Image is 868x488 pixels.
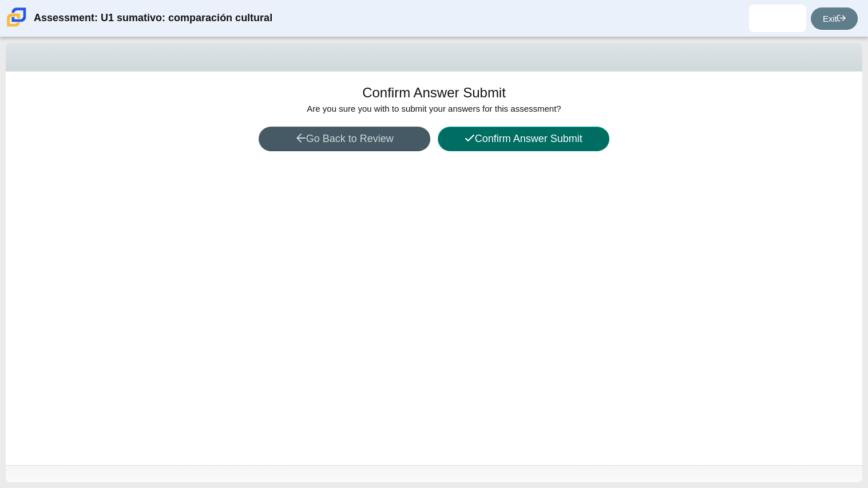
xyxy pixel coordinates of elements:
[307,104,561,113] span: Are you sure you with to submit your answers for this assessment?
[34,5,272,32] div: Assessment: U1 sumativo: comparación cultural
[259,127,430,151] button: Go Back to Review
[768,9,787,27] img: dimas.sotoesteves.2NQlwN
[362,83,506,103] h1: Confirm Answer Submit
[438,127,609,151] button: Confirm Answer Submit
[5,21,29,31] a: Carmen School of Science & Technology
[5,5,29,29] img: Carmen School of Science & Technology
[811,7,858,30] a: Exit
